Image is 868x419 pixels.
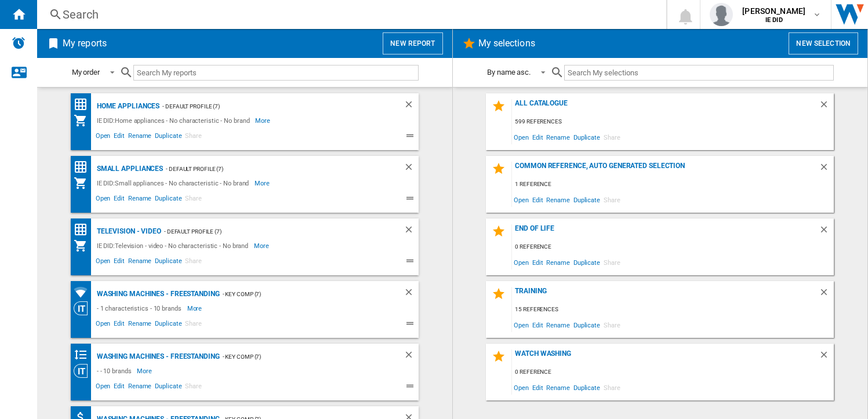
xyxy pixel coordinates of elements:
span: Rename [544,254,571,270]
div: - Default profile (7) [161,224,380,239]
div: 599 references [512,115,834,129]
div: Delete [819,224,834,240]
span: Open [512,192,531,207]
div: Price Matrix [74,97,94,112]
input: Search My selections [564,65,834,81]
div: 1 reference [512,177,834,192]
div: Washing machines - Freestanding [94,349,220,364]
input: Search My reports [133,65,419,81]
span: Duplicate [572,317,602,333]
span: Share [183,256,204,269]
span: Open [512,254,531,270]
div: Category View [74,364,94,378]
div: All Catalogue [512,99,819,115]
div: - - 10 brands [94,364,137,378]
span: Share [602,317,622,333]
span: Edit [112,381,126,395]
div: Washing machines - Freestanding [94,287,220,301]
div: Retailers banding [74,348,94,362]
div: - Key Comp (7) [220,287,380,301]
span: More [255,176,271,190]
div: Delete [819,287,834,303]
span: Duplicate [153,256,183,269]
span: Edit [112,256,126,269]
div: Delete [404,162,419,176]
div: Price Matrix [74,160,94,174]
span: Edit [112,193,126,207]
div: Small appliances [94,162,163,176]
div: My order [72,68,100,76]
b: IE DID [765,16,783,24]
div: 0 reference [512,365,834,380]
span: Share [183,193,204,207]
img: profile.jpg [710,3,733,26]
img: alerts-logo.svg [12,36,26,50]
span: More [255,114,272,127]
span: Edit [531,192,545,207]
span: Rename [126,381,153,395]
span: Edit [531,129,545,145]
div: IE DID:Home appliances - No characteristic - No brand [94,114,256,127]
span: Duplicate [572,129,602,145]
div: Delete [819,349,834,365]
div: 0 reference [512,240,834,254]
span: Duplicate [153,381,183,395]
span: Open [94,130,112,144]
span: More [137,364,154,378]
button: New report [383,32,442,54]
span: Open [512,129,531,145]
div: Delete [819,99,834,115]
div: Search [63,6,636,23]
div: Price Matrix [74,223,94,237]
span: Duplicate [572,254,602,270]
div: IE DID:Small appliances - No characteristic - No brand [94,176,255,190]
div: My Assortment [74,176,94,190]
span: More [254,239,271,253]
span: Rename [544,192,571,207]
span: Edit [112,318,126,332]
span: Share [602,192,622,207]
div: My Assortment [74,239,94,253]
div: watch washing [512,349,819,365]
span: Duplicate [572,380,602,395]
span: Open [512,380,531,395]
span: Duplicate [153,193,183,207]
div: - Key Comp (7) [220,349,380,364]
span: Edit [531,254,545,270]
span: Share [602,129,622,145]
div: Delete [404,99,419,114]
span: Share [602,254,622,270]
span: Rename [126,318,153,332]
span: Open [94,193,112,207]
span: Open [94,256,112,269]
span: Share [183,318,204,332]
div: - Default profile (7) [163,162,380,176]
span: Share [602,380,622,395]
span: Edit [112,130,126,144]
span: Rename [126,256,153,269]
div: Delete [819,162,834,177]
span: Duplicate [153,130,183,144]
span: Open [94,381,112,395]
span: Rename [126,193,153,207]
div: 15 references [512,303,834,317]
h2: My selections [476,32,537,54]
div: end of life [512,224,819,240]
div: IE DID:Television - video - No characteristic - No brand [94,239,254,253]
span: Open [512,317,531,333]
span: Rename [544,317,571,333]
span: Rename [544,380,571,395]
div: Television - video [94,224,161,239]
div: Delete [404,287,419,301]
div: Home appliances [94,99,160,114]
h2: My reports [60,32,109,54]
span: Share [183,381,204,395]
div: Category View [74,301,94,315]
div: Training [512,287,819,303]
div: - Default profile (7) [159,99,380,114]
div: Retailers coverage [74,285,94,300]
span: Edit [531,317,545,333]
div: Common reference, auto generated selection [512,162,819,177]
button: New selection [789,32,858,54]
div: Delete [404,224,419,239]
